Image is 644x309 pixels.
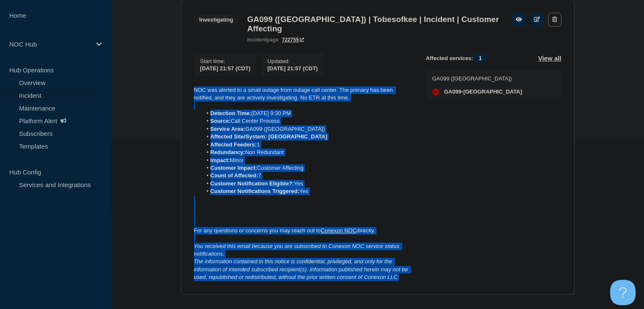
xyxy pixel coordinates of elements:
span: Investigating [194,15,239,25]
strong: Service Area: [210,126,246,132]
em: The information contained in this notice is confidential, privileged, and only for the informatio... [194,258,409,280]
strong: Redundancy: [210,149,245,155]
li: Yes [202,180,412,188]
a: Conexon NOC [321,227,357,234]
strong: Customer Notification Eligible?: [210,180,294,187]
p: NOC was alerted to a small outage from outage call center. The primary has been notified, and the... [194,86,412,102]
li: 1 [202,141,412,149]
em: You received this email because you are subscribed to Conexon NOC service status notifications. [194,243,401,257]
li: Customer Affecting [202,164,412,172]
p: GA099 ([GEOGRAPHIC_DATA]) [432,75,522,82]
div: [DATE] 21:57 (CDT) [267,64,318,72]
strong: Customer Impact: [210,165,257,171]
p: For any questions or concerns you may reach out to directly. [194,227,412,235]
strong: Impact: [210,157,230,163]
span: GA099-[GEOGRAPHIC_DATA] [444,88,522,95]
li: Minor [202,157,412,164]
strong: Affected Site/System: [GEOGRAPHIC_DATA] [210,133,327,140]
span: Affected services: [426,53,492,63]
span: [DATE] 21:57 (CDT) [200,65,251,72]
p: Updated : [267,58,318,64]
p: page [247,37,279,43]
strong: Affected Feeders: [210,141,257,148]
li: Call Center Process [202,117,412,125]
li: GA099 ([GEOGRAPHIC_DATA]) [202,125,412,133]
a: 722755 [282,37,304,43]
strong: Source: [210,118,231,124]
li: Non Redundant [202,149,412,156]
span: 1 [473,53,487,63]
span: incident [247,37,267,43]
p: NOC Hub [9,41,91,48]
p: Start time : [200,58,251,64]
h3: GA099 ([GEOGRAPHIC_DATA]) | Tobesofkee | Incident | Customer Affecting [247,15,503,33]
iframe: Help Scout Beacon - Open [610,280,636,305]
li: Yes [202,188,412,195]
li: [DATE] 9:30 PM [202,110,412,117]
strong: Customer Notifications Triggered: [210,188,299,194]
button: View all [538,53,561,63]
li: 7 [202,172,412,179]
strong: Detection Time: [210,110,252,116]
div: down [432,88,439,95]
strong: Count of Affected: [210,172,258,179]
